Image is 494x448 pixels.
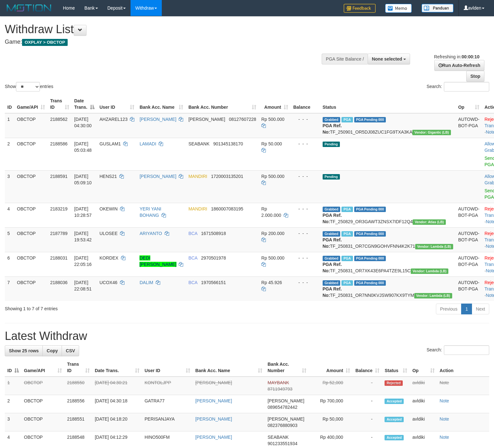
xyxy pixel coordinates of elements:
[195,416,232,422] a: [PERSON_NAME]
[74,206,92,218] span: [DATE] 10:28:57
[323,174,340,180] span: Pending
[5,95,14,113] th: ID
[372,56,402,62] span: None selected
[293,206,318,212] div: - - -
[320,95,456,113] th: Status
[14,113,48,138] td: OBCTOP
[42,345,62,356] a: Copy
[440,380,449,385] a: Note
[323,286,342,298] b: PGA Ref. No:
[440,416,449,422] a: Note
[293,230,318,237] div: - - -
[14,227,48,252] td: OBCTOP
[5,413,21,431] td: 3
[5,113,14,138] td: 1
[461,304,472,314] a: 1
[323,117,341,122] span: Grabbed
[74,117,92,128] span: [DATE] 04:30:00
[323,256,341,261] span: Grabbed
[267,398,304,403] span: [PERSON_NAME]
[142,395,193,413] td: GATRA77
[14,203,48,227] td: OBCTOP
[50,231,68,236] span: 2187789
[195,380,232,385] a: [PERSON_NAME]
[100,174,117,179] span: HENS21
[100,117,128,122] span: AHZAREL123
[5,3,53,13] img: MOTION_logo.png
[354,256,386,261] span: PGA Pending
[16,82,40,92] select: Showentries
[472,304,489,314] a: Next
[139,231,162,236] a: ARIYANTO
[229,117,256,122] span: Copy 08127607228 to clipboard
[261,280,282,285] span: Rp 45.926
[415,244,453,249] span: Vendor URL: https://dashboard.q2checkout.com/secure
[100,280,117,285] span: UCOX46
[293,279,318,286] div: - - -
[193,358,265,377] th: Bank Acc. Name: activate to sort column ascending
[385,4,412,13] img: Button%20Memo.svg
[201,280,226,285] span: Copy 1970566151 to clipboard
[92,358,142,377] th: Date Trans.: activate to sort column ascending
[92,413,142,431] td: [DATE] 04:18:20
[440,398,449,403] a: Note
[139,280,153,285] a: DALIM
[64,358,92,377] th: Trans ID: activate to sort column ascending
[48,95,71,113] th: Trans ID: activate to sort column ascending
[100,231,118,236] span: ULOSEE
[186,95,258,113] th: Bank Acc. Number: activate to sort column ascending
[261,174,284,179] span: Rp 500.000
[456,276,482,301] td: AUTOWD-BOT-PGA
[323,123,342,135] b: PGA Ref. No:
[309,395,353,413] td: Rp 700,000
[5,23,323,36] h1: Withdraw List
[320,113,456,138] td: TF_250901_OR5DJ08ZUC1FG9TXA3KA
[267,435,288,440] span: SEABANK
[14,138,48,170] td: OBCTOP
[47,348,58,353] span: Copy
[341,256,353,261] span: Marked by avlcs1
[14,252,48,276] td: OBCTOP
[323,237,342,249] b: PGA Ref. No:
[5,39,323,45] h4: Game:
[436,304,461,314] a: Previous
[385,380,402,386] span: Rejected
[309,358,353,377] th: Amount: activate to sort column ascending
[382,358,410,377] th: Status: activate to sort column ascending
[353,358,382,377] th: Balance: activate to sort column ascending
[259,95,291,113] th: Amount: activate to sort column ascending
[320,203,456,227] td: TF_250829_OR3GAWT3ZNSX7IDF12Q4
[50,141,68,146] span: 2188586
[320,276,456,301] td: TF_250831_OR7NN0KVJSW907KX9TYM
[434,54,479,59] span: Refreshing in:
[139,117,176,122] a: [PERSON_NAME]
[413,219,446,225] span: Vendor URL: https://dashboard.q2checkout.com/secure
[320,227,456,252] td: TF_250831_OR7CGN9GOHVFNN4K2K71
[422,4,453,12] img: panduan.png
[309,413,353,431] td: Rp 50,000
[74,255,92,267] span: [DATE] 22:05:16
[100,255,118,261] span: KORDEX
[323,280,341,286] span: Grabbed
[427,82,489,92] label: Search:
[14,276,48,301] td: OBCTOP
[414,293,452,298] span: Vendor URL: https://dashboard.q2checkout.com/secure
[385,435,404,440] span: Accepted
[344,4,376,13] img: Feedback.jpg
[72,95,97,113] th: Date Trans.: activate to sort column descending
[5,395,21,413] td: 2
[322,54,368,64] div: PGA Site Balance /
[261,141,282,146] span: Rp 50.000
[456,113,482,138] td: AUTOWD-BOT-PGA
[62,345,79,356] a: CSV
[50,280,68,285] span: 2188036
[410,377,437,395] td: avldiki
[385,417,404,422] span: Accepted
[188,231,197,236] span: BCA
[466,71,484,82] a: Stop
[5,82,53,92] label: Show entries
[410,413,437,431] td: avldiki
[323,142,340,147] span: Pending
[5,252,14,276] td: 6
[74,280,92,291] span: [DATE] 22:08:51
